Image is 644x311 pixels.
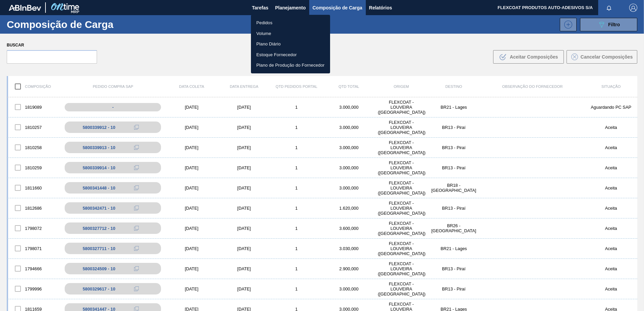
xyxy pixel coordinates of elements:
[251,28,330,39] a: Volume
[251,49,330,60] a: Estoque Fornecedor
[251,39,330,49] a: Plano Diário
[251,18,330,28] a: Pedidos
[251,60,330,71] a: Plano de Produção do Fornecedor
